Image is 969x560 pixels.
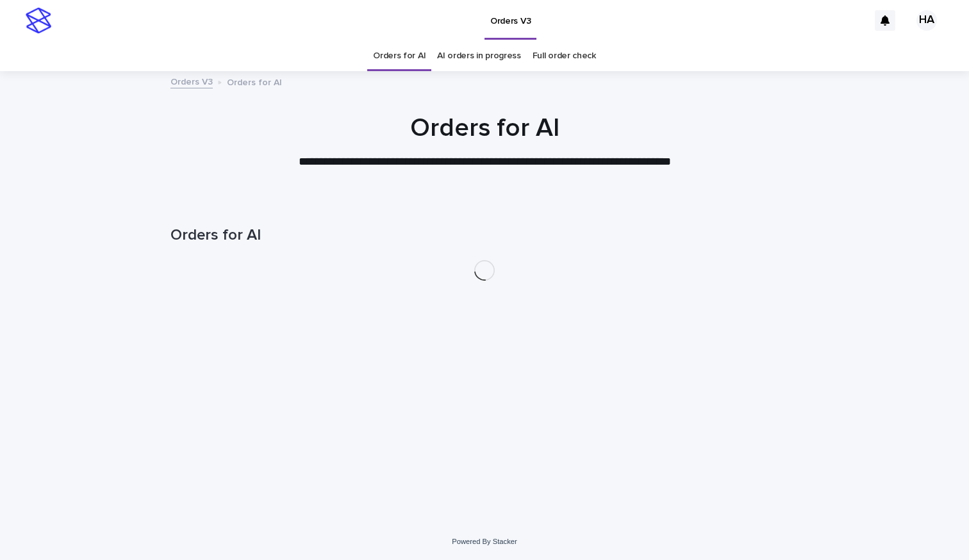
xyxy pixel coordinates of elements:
img: stacker-logo-s-only.png [26,8,51,33]
a: Powered By Stacker [452,538,517,545]
a: Orders for AI [373,41,426,71]
a: AI orders in progress [437,41,521,71]
p: Orders for AI [227,74,282,88]
h1: Orders for AI [170,113,799,144]
a: Orders V3 [170,74,213,88]
a: Full order check [533,41,596,71]
div: HA [916,10,937,31]
h1: Orders for AI [170,226,799,245]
